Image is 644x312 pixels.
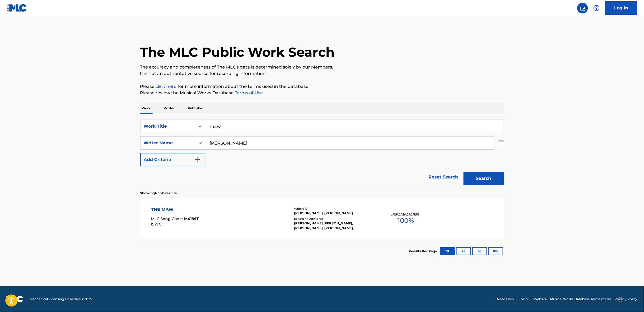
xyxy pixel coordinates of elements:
[140,44,335,60] h1: The MLC Public Work Search
[488,247,503,255] button: 100
[234,90,263,95] a: Terms of Use
[398,216,414,225] span: 100 %
[498,136,504,150] img: Delete Criterion
[519,297,547,302] a: The MLC Website
[151,222,164,227] span: ISWC :
[294,221,376,231] div: [PERSON_NAME],[PERSON_NAME], [PERSON_NAME], [PERSON_NAME], [PERSON_NAME], [PERSON_NAME], [PERSON_...
[144,140,192,146] div: Writer Name
[294,207,376,211] div: Writers ( 2 )
[6,296,23,302] img: logo
[615,297,638,302] a: Privacy Policy
[605,1,638,15] a: Log In
[140,153,205,166] button: Add Criteria
[140,191,177,196] p: Showing 1 - 1 of 1 results
[140,64,504,70] p: The accuracy and completeness of The MLC's data is determined solely by our Members.
[144,123,192,130] div: Work Title
[440,247,455,255] button: 10
[294,217,376,221] div: Recording Artists ( 91 )
[497,297,516,302] a: Need Help?
[151,216,184,221] span: MLC Song Code :
[579,5,586,11] img: search
[184,216,199,221] span: M4189T
[151,206,199,213] div: THE MAW
[6,4,27,12] img: MLC Logo
[294,211,376,216] div: [PERSON_NAME], [PERSON_NAME]
[140,83,504,90] p: Please for more information about the terms used in the database.
[550,297,611,302] a: Musical Works Database Terms of Use
[186,103,206,114] p: Publisher
[619,292,622,308] div: Drag
[593,5,600,11] img: help
[140,70,504,77] p: It is not an authoritative source for recording information.
[140,120,504,188] form: Search Form
[617,286,644,312] iframe: Chat Widget
[426,171,461,183] a: Reset Search
[456,247,471,255] button: 25
[409,249,439,254] p: Results Per Page:
[591,3,602,13] div: Help
[472,247,487,255] button: 50
[140,103,153,114] p: Work
[392,212,420,216] p: Total Known Shares:
[162,103,177,114] p: Writer
[195,156,201,163] img: 9d2ae6d4665cec9f34b9.svg
[156,84,177,89] a: click here
[140,90,504,96] p: Please review the Musical Works Database
[577,3,588,13] a: Public Search
[30,297,92,302] span: Mechanical Licensing Collective © 2025
[140,198,504,239] a: THE MAWMLC Song Code:M4189TISWC:Writers (2)[PERSON_NAME], [PERSON_NAME]Recording Artists (91)[PER...
[464,172,504,185] button: Search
